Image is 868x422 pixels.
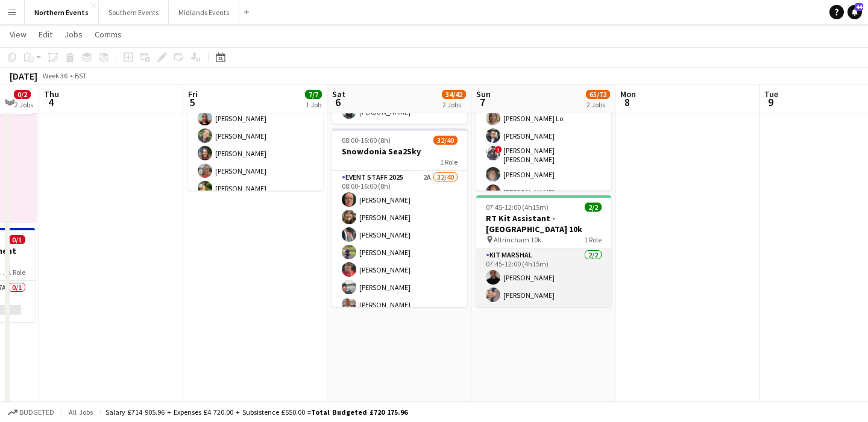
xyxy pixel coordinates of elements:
span: Altrincham 10k [494,235,541,244]
span: ! [495,146,502,153]
div: BST [75,71,87,80]
span: 1 Role [584,235,602,244]
span: Total Budgeted £720 175.96 [311,408,407,417]
span: 34/42 [442,90,466,99]
div: 2 Jobs [442,100,465,109]
span: 08:00-16:00 (8h) [342,136,391,145]
a: Jobs [60,27,87,42]
button: Budgeted [6,406,56,419]
div: 2 Jobs [14,100,33,109]
div: 2 Jobs [587,100,609,109]
a: View [5,27,31,42]
span: Sat [332,89,345,99]
div: [DATE] [10,70,37,82]
span: Thu [44,89,59,99]
app-card-role: Kit Marshal2/207:45-12:00 (4h15m)[PERSON_NAME][PERSON_NAME] [476,248,611,307]
span: View [10,29,27,40]
a: Edit [34,27,57,42]
span: Mon [620,89,636,99]
h3: RT Kit Assistant - [GEOGRAPHIC_DATA] 10k [476,213,611,235]
span: 8 [618,95,636,109]
span: Budgeted [19,408,54,417]
span: Jobs [64,29,83,40]
h3: Snowdonia Sea2Sky [332,146,467,157]
span: 5 [186,95,198,109]
span: 44 [855,3,863,11]
span: 7 [474,95,491,109]
span: 7/7 [305,90,322,99]
button: Southern Events [99,1,169,24]
span: 1 Role [440,157,458,166]
span: 1 Role [8,268,25,277]
span: Week 36 [40,71,70,80]
span: 32/40 [433,136,458,145]
app-job-card: 08:00-16:00 (8h)32/40Snowdonia Sea2Sky1 RoleEvent Staff 20252A32/4008:00-16:00 (8h)[PERSON_NAME][... [332,128,467,307]
span: 0/2 [14,90,31,99]
span: 65/72 [586,90,610,99]
span: Fri [188,89,198,99]
span: Comms [95,29,122,40]
button: Northern Events [25,1,99,24]
span: 2/2 [585,203,602,212]
span: 6 [330,95,345,109]
span: Sun [476,89,491,99]
span: Edit [39,29,52,40]
span: All jobs [66,408,95,417]
button: Midlands Events [169,1,239,24]
a: Comms [90,27,127,42]
app-card-role: Event Staff 20257/710:00-17:00 (7h)[PERSON_NAME][PERSON_NAME][PERSON_NAME][PERSON_NAME][PERSON_NA... [188,54,323,200]
span: 4 [42,95,59,109]
a: 44 [848,5,862,19]
span: 9 [763,95,778,109]
span: 07:45-12:00 (4h15m) [486,203,549,212]
div: Salary £714 905.96 + Expenses £4 720.00 + Subsistence £550.00 = [105,408,407,417]
span: 0/1 [8,235,25,244]
div: 1 Job [306,100,321,109]
app-job-card: 07:45-12:00 (4h15m)2/2RT Kit Assistant - [GEOGRAPHIC_DATA] 10k Altrincham 10k1 RoleKit Marshal2/2... [476,195,611,307]
span: Tue [764,89,778,99]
